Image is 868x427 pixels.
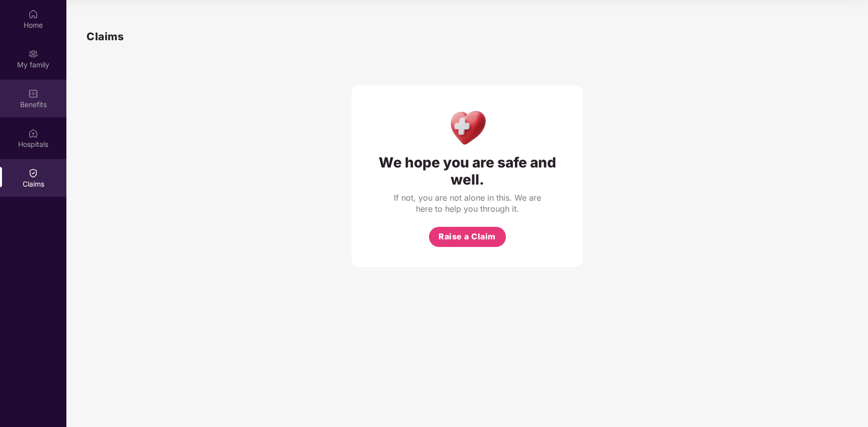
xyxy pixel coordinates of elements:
img: svg+xml;base64,PHN2ZyB3aWR0aD0iMjAiIGhlaWdodD0iMjAiIHZpZXdCb3g9IjAgMCAyMCAyMCIgZmlsbD0ibm9uZSIgeG... [28,49,38,59]
img: Health Care [446,105,489,149]
img: svg+xml;base64,PHN2ZyBpZD0iSG9zcGl0YWxzIiB4bWxucz0iaHR0cDovL3d3dy53My5vcmcvMjAwMC9zdmciIHdpZHRoPS... [28,128,38,138]
div: If not, you are not alone in this. We are here to help you through it. [392,192,543,214]
img: svg+xml;base64,PHN2ZyBpZD0iSG9tZSIgeG1sbnM9Imh0dHA6Ly93d3cudzMub3JnLzIwMDAvc3ZnIiB3aWR0aD0iMjAiIG... [28,9,38,19]
img: svg+xml;base64,PHN2ZyBpZD0iQmVuZWZpdHMiIHhtbG5zPSJodHRwOi8vd3d3LnczLm9yZy8yMDAwL3N2ZyIgd2lkdGg9Ij... [28,89,38,99]
div: We hope you are safe and well. [372,154,563,188]
img: svg+xml;base64,PHN2ZyBpZD0iQ2xhaW0iIHhtbG5zPSJodHRwOi8vd3d3LnczLm9yZy8yMDAwL3N2ZyIgd2lkdGg9IjIwIi... [28,168,38,178]
button: Raise a Claim [429,227,506,247]
h1: Claims [86,28,124,45]
span: Raise a Claim [439,230,496,243]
